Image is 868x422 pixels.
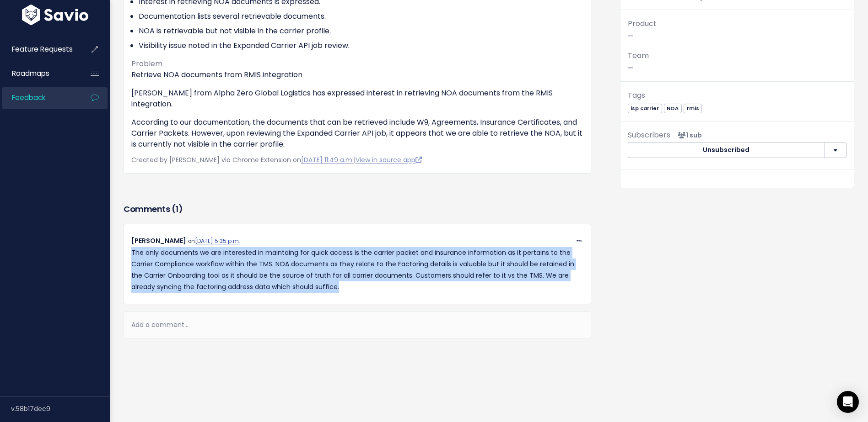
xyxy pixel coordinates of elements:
[175,203,178,215] span: 1
[2,39,76,60] a: Feature Requests
[628,103,662,112] a: lsp carrier
[131,69,583,80] p: Retrieve NOA documents from RMIS integration
[664,104,682,113] span: NOA
[684,104,702,113] span: rmis
[664,103,682,112] a: NOA
[301,155,354,164] a: [DATE] 11:49 a.m.
[124,203,591,216] h3: Comments ( )
[628,130,670,140] span: Subscribers
[837,391,859,413] div: Open Intercom Messenger
[124,311,591,338] div: Add a comment...
[131,58,162,69] span: Problem
[12,44,73,54] span: Feature Requests
[131,155,422,164] span: Created by [PERSON_NAME] via Chrome Extension on |
[674,131,702,140] span: <p><strong>Subscribers</strong><br><br> - Angie Prada<br> </p>
[131,117,583,150] p: According to our documentation, the documents that can be retrieved include W9, Agreements, Insur...
[2,63,76,84] a: Roadmaps
[131,88,583,110] p: [PERSON_NAME] from Alpha Zero Global Logistics has expressed interest in retrieving NOA documents...
[20,5,91,25] img: logo-white.9d6f32f41409.svg
[356,155,422,164] a: View in source app
[139,26,583,37] li: NOA is retrievable but not visible in the carrier profile.
[11,397,110,421] div: v.58b17dec9
[12,93,45,102] span: Feedback
[628,142,825,158] button: Unsubscribed
[2,87,76,108] a: Feedback
[628,104,662,113] span: lsp carrier
[139,40,583,51] li: Visibility issue noted in the Expanded Carrier API job review.
[139,11,583,22] li: Documentation lists several retrievable documents.
[628,50,649,61] span: Team
[188,237,240,245] span: on
[684,103,702,112] a: rmis
[12,69,49,78] span: Roadmaps
[628,18,657,29] span: Product
[628,17,846,42] p: —
[628,49,846,74] p: —
[628,90,645,100] span: Tags
[131,236,186,245] span: [PERSON_NAME]
[195,237,240,245] a: [DATE] 5:35 p.m.
[131,247,583,293] p: The only documents we are interested in maintaing for quick access is the carrier packet and insu...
